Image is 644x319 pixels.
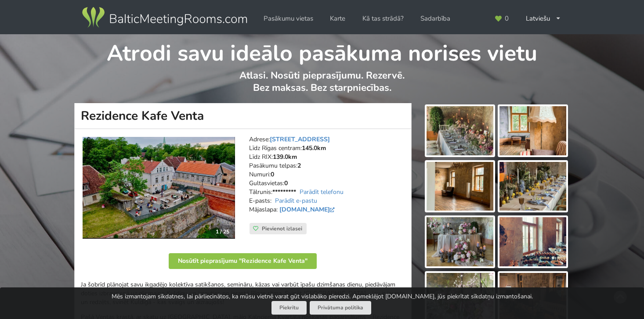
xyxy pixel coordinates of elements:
[75,69,570,103] p: Atlasi. Nosūti pieprasījumu. Rezervē. Bez maksas. Bez starpniecības.
[210,225,235,238] div: 1 / 25
[271,170,274,179] strong: 0
[83,137,235,239] a: Neierastas vietas | Kuldīga | Rezidence Kafe Venta 1 / 25
[169,253,317,269] button: Nosūtīt pieprasījumu "Rezidence Kafe Venta"
[284,179,288,187] strong: 0
[302,144,326,152] strong: 145.0km
[414,10,456,27] a: Sadarbība
[505,15,509,22] span: 0
[427,217,493,266] img: Rezidence Kafe Venta | Kuldīga | Pasākumu vieta - galerijas bilde
[80,5,249,30] img: Baltic Meeting Rooms
[275,197,317,205] a: Parādīt e-pastu
[310,301,371,315] a: Privātuma politika
[324,10,351,27] a: Karte
[257,10,319,27] a: Pasākumu vietas
[270,135,330,143] a: [STREET_ADDRESS]
[499,162,566,211] img: Rezidence Kafe Venta | Kuldīga | Pasākumu vieta - galerijas bilde
[271,301,307,315] button: Piekrītu
[81,280,405,307] p: Ja šobrīd plānojat savu ikgadējo kolektīva satikšanos, semināru, kāzas vai varbūt īpašu dzimšanas...
[427,106,493,155] img: Rezidence Kafe Venta | Kuldīga | Pasākumu vieta - galerijas bilde
[75,34,570,68] h1: Atrodi savu ideālo pasākuma norises vietu
[499,217,566,266] img: Rezidence Kafe Venta | Kuldīga | Pasākumu vieta - galerijas bilde
[520,10,568,27] div: Latviešu
[262,225,302,232] span: Pievienot izlasei
[74,103,412,129] h1: Rezidence Kafe Venta
[297,161,301,170] strong: 2
[300,188,344,196] a: Parādīt telefonu
[499,106,566,155] img: Rezidence Kafe Venta | Kuldīga | Pasākumu vieta - galerijas bilde
[356,10,410,27] a: Kā tas strādā?
[427,162,493,211] img: Rezidence Kafe Venta | Kuldīga | Pasākumu vieta - galerijas bilde
[279,205,337,214] a: [DOMAIN_NAME]
[273,153,297,161] strong: 139.0km
[83,137,235,239] img: Neierastas vietas | Kuldīga | Rezidence Kafe Venta
[249,135,405,223] address: Adrese: Līdz Rīgas centram: Līdz RIX: Pasākumu telpas: Numuri: Gultasvietas: Tālrunis: E-pasts: M...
